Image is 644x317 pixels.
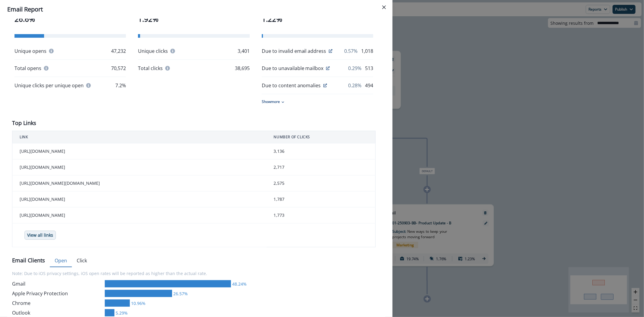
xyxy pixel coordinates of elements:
th: LINK [12,131,267,143]
div: 10.96% [130,300,146,306]
p: Unique opens [14,47,46,55]
p: Email Clients [12,256,45,264]
p: 494 [365,82,373,89]
td: [URL][DOMAIN_NAME] [12,143,267,159]
p: 1,018 [361,47,373,55]
p: 7.2% [115,82,126,89]
p: Unique clicks per unique open [14,82,84,89]
p: 26.6% [14,14,126,24]
td: [URL][DOMAIN_NAME] [12,207,267,223]
td: 1,773 [267,207,376,223]
p: 0.57% [344,47,357,55]
p: 0.29% [348,65,361,72]
td: 2,717 [267,159,376,175]
button: Click [72,255,92,267]
div: Gmail [12,280,102,287]
p: Total opens [14,65,41,72]
td: 3,136 [267,143,376,159]
p: Top Links [12,119,36,127]
p: 0.28% [348,82,361,89]
div: Email Report [7,5,385,14]
div: Apple Privacy Protection [12,290,102,297]
p: Note: Due to iOS privacy settings, iOS open rates will be reported as higher than the actual rate. [12,267,376,280]
th: NUMBER OF CLICKS [267,131,376,143]
button: Close [379,2,389,12]
p: Unique clicks [138,47,168,55]
td: 2,575 [267,175,376,191]
div: Chrome [12,299,102,307]
div: 26.57% [172,290,188,297]
p: Show more [262,99,280,104]
td: 1,787 [267,191,376,207]
td: [URL][DOMAIN_NAME][DOMAIN_NAME] [12,175,267,191]
div: 5.29% [114,310,128,316]
p: 513 [365,65,373,72]
td: [URL][DOMAIN_NAME] [12,191,267,207]
button: Open [50,255,72,267]
p: Total clicks [138,65,163,72]
div: Outlook [12,309,102,316]
td: [URL][DOMAIN_NAME] [12,159,267,175]
p: View all links [27,233,53,238]
p: Due to unavailable mailbox [262,65,324,72]
p: Due to invalid email address [262,47,326,55]
p: Due to content anomalies [262,82,321,89]
p: 1.92% [138,14,249,24]
p: 1.22% [262,14,373,24]
div: 48.24% [231,281,247,287]
p: 38,695 [235,65,250,72]
p: 3,401 [238,47,250,55]
p: 70,572 [111,65,126,72]
button: View all links [24,231,56,240]
p: 47,232 [111,47,126,55]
